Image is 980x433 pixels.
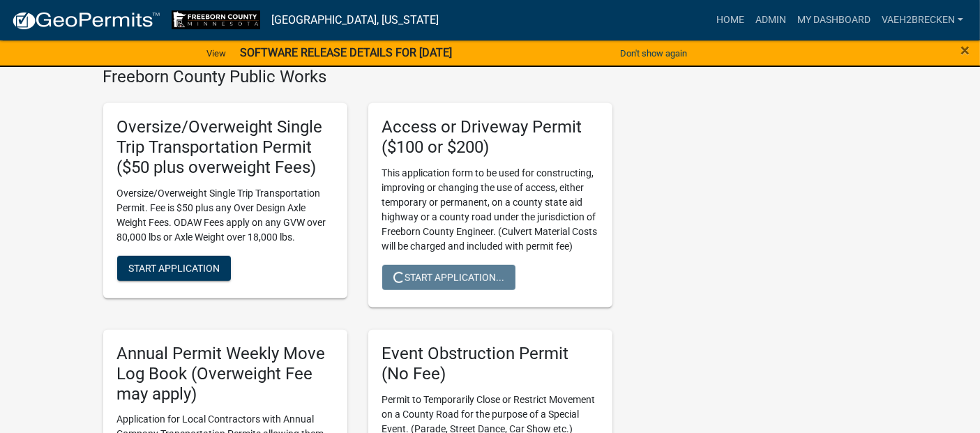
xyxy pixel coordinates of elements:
h5: Access or Driveway Permit ($100 or $200) [382,117,598,158]
a: Home [711,7,750,33]
button: Close [960,42,970,59]
h4: Freeborn County Public Works [103,67,612,87]
a: Admin [750,7,792,33]
h5: Event Obstruction Permit (No Fee) [382,344,598,384]
p: Oversize/Overweight Single Trip Transportation Permit. Fee is $50 plus any Over Design Axle Weigh... [117,186,333,245]
a: View [201,42,232,65]
span: × [960,40,970,60]
button: Start Application... [382,265,515,290]
p: This application form to be used for constructing, improving or changing the use of access, eithe... [382,166,598,254]
a: vaeh2Brecken [876,7,969,33]
h5: Oversize/Overweight Single Trip Transportation Permit ($50 plus overweight Fees) [117,117,333,177]
strong: SOFTWARE RELEASE DETAILS FOR [DATE] [240,46,452,59]
button: Start Application [117,256,231,281]
a: My Dashboard [792,7,876,33]
img: Freeborn County, Minnesota [172,10,260,29]
span: Start Application [128,262,220,273]
span: Start Application... [393,272,504,283]
a: [GEOGRAPHIC_DATA], [US_STATE] [271,8,439,32]
h5: Annual Permit Weekly Move Log Book (Overweight Fee may apply) [117,344,333,404]
button: Don't show again [615,42,693,65]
